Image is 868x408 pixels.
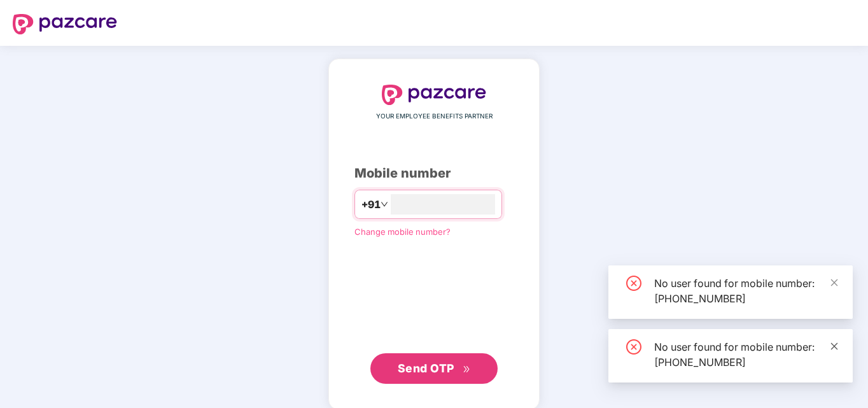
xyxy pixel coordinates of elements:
span: close [830,342,839,351]
div: Mobile number [354,164,514,183]
button: Send OTPdouble-right [370,353,498,384]
span: Send OTP [398,362,454,375]
img: logo [382,85,486,105]
a: Change mobile number? [354,227,451,237]
img: logo [13,14,117,34]
div: No user found for mobile number: [PHONE_NUMBER] [654,276,837,306]
span: close-circle [626,276,641,291]
span: +91 [361,197,381,213]
span: close-circle [626,339,641,355]
span: double-right [463,365,471,374]
span: close [830,278,839,287]
span: down [381,200,388,208]
span: YOUR EMPLOYEE BENEFITS PARTNER [376,111,493,122]
div: No user found for mobile number: [PHONE_NUMBER] [654,339,837,370]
